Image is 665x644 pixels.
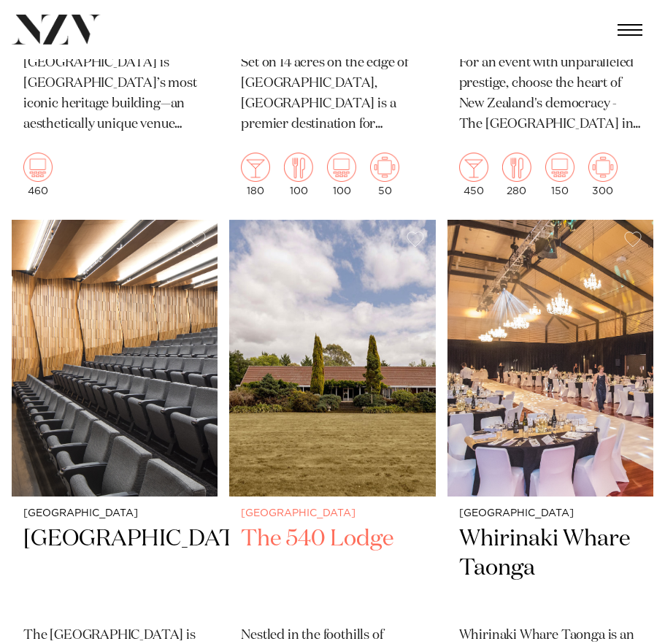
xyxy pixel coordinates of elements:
img: meeting.png [370,153,399,182]
img: meeting.png [588,153,618,182]
div: 450 [459,153,488,196]
p: [GEOGRAPHIC_DATA] is [GEOGRAPHIC_DATA]’s most iconic heritage building—an aesthetically unique ve... [23,53,206,135]
img: dining.png [502,153,531,182]
p: Set on 14 acres on the edge of [GEOGRAPHIC_DATA], [GEOGRAPHIC_DATA] is a premier destination for ... [241,53,423,135]
div: 460 [23,153,53,196]
small: [GEOGRAPHIC_DATA] [23,508,206,519]
img: theatre.png [23,153,53,182]
img: theatre.png [545,153,574,182]
div: 50 [370,153,399,196]
img: dining.png [284,153,313,182]
div: 100 [284,153,313,196]
small: [GEOGRAPHIC_DATA] [241,508,423,519]
img: cocktail.png [459,153,488,182]
h2: The 540 Lodge [241,525,423,615]
small: [GEOGRAPHIC_DATA] [459,508,642,519]
img: cocktail.png [241,153,270,182]
img: nzv-logo.png [12,15,101,45]
img: theatre.png [327,153,356,182]
div: 100 [327,153,356,196]
div: 280 [502,153,531,196]
h2: Whirinaki Whare Taonga [459,525,642,615]
p: For an event with unparalleled prestige, choose the heart of New Zealand's democracy - The [GEOGR... [459,53,642,135]
div: 150 [545,153,574,196]
h2: [GEOGRAPHIC_DATA] [23,525,206,615]
div: 300 [588,153,618,196]
div: 180 [241,153,270,196]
